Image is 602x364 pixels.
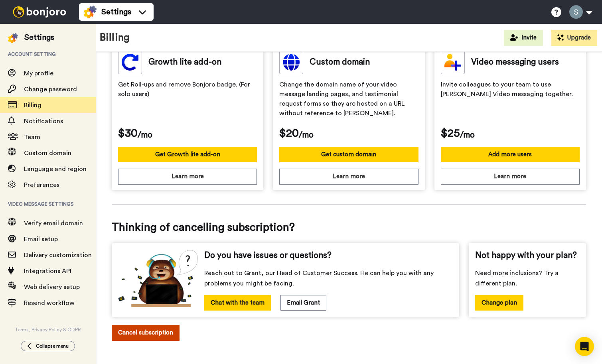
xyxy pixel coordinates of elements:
[441,169,580,184] button: Learn more
[10,6,69,18] img: bj-logo-header-white.svg
[441,50,465,74] img: team-members.svg
[24,118,63,124] span: Notifications
[441,125,460,141] span: $25
[24,134,40,140] span: Team
[24,86,77,92] span: Change password
[475,268,580,289] span: Need more inclusions? Try a different plan.
[204,295,271,311] button: Chat with the team
[441,80,580,120] span: Invite colleagues to your team to use [PERSON_NAME] Video messaging together.
[279,80,418,120] span: Change the domain name of your video message landing pages, and testimonial request forms so they...
[24,70,53,77] span: My profile
[112,325,180,340] button: Cancel subscription
[118,250,198,307] img: cs-bear.png
[24,220,83,226] span: Verify email domain
[204,268,453,289] span: Reach out to Grant, our Head of Customer Success. He can help you with any problems you might be ...
[460,129,475,141] span: /mo
[279,147,418,162] button: Get custom domain
[24,150,71,156] span: Custom domain
[280,295,326,311] button: Email Grant
[84,6,97,18] img: settings-colored.svg
[471,56,559,68] span: Video messaging users
[100,32,130,43] h1: Billing
[24,166,87,172] span: Language and region
[504,30,543,46] button: Invite
[310,56,370,68] span: Custom domain
[441,147,580,162] button: Add more users
[551,30,597,46] button: Upgrade
[148,56,221,68] span: Growth lite add-on
[24,182,59,188] span: Preferences
[101,6,131,18] span: Settings
[112,325,586,352] a: Cancel subscription
[21,341,75,351] button: Collapse menu
[24,102,41,108] span: Billing
[475,250,577,262] span: Not happy with your plan?
[36,343,69,349] span: Collapse menu
[24,32,54,43] div: Settings
[24,284,80,290] span: Web delivery setup
[24,268,71,274] span: Integrations API
[279,125,299,141] span: $20
[575,337,594,356] div: Open Intercom Messenger
[204,250,332,262] span: Do you have issues or questions?
[279,50,303,74] img: custom-domain.svg
[24,300,75,306] span: Resend workflow
[475,295,523,311] button: Change plan
[138,129,152,141] span: /mo
[24,252,92,258] span: Delivery customization
[118,80,257,120] span: Get Roll-ups and remove Bonjoro badge. (For solo users)
[118,125,138,141] span: $30
[118,50,142,74] img: group-messaging.svg
[118,169,257,184] button: Learn more
[118,147,257,162] button: Get Growth lite add-on
[279,169,418,184] button: Learn more
[24,236,58,242] span: Email setup
[112,219,586,235] span: Thinking of cancelling subscription?
[299,129,314,141] span: /mo
[8,33,18,43] img: settings-colored.svg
